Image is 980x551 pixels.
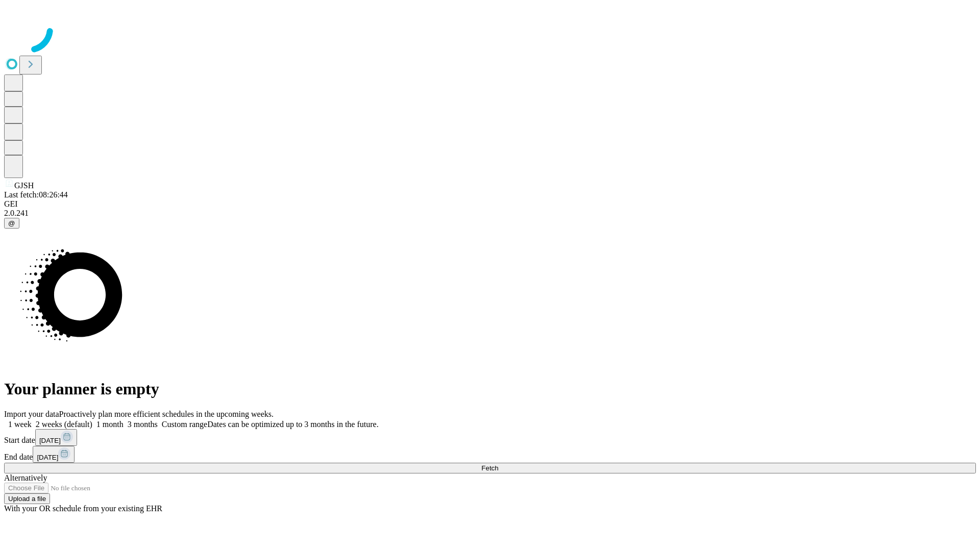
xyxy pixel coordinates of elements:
[36,420,92,429] span: 2 weeks (default)
[8,219,15,227] span: @
[4,218,19,229] button: @
[4,209,976,218] div: 2.0.241
[96,420,124,429] span: 1 month
[4,504,162,513] span: With your OR schedule from your existing EHR
[4,493,50,504] button: Upload a file
[4,199,976,209] div: GEI
[39,437,61,444] span: [DATE]
[4,473,47,482] span: Alternatively
[8,420,32,429] span: 1 week
[4,446,976,463] div: End date
[37,454,58,461] span: [DATE]
[162,420,207,429] span: Custom range
[14,181,34,190] span: GJSH
[4,410,59,418] span: Import your data
[59,410,274,418] span: Proactively plan more efficient schedules in the upcoming weeks.
[33,446,75,463] button: [DATE]
[207,420,378,429] span: Dates can be optimized up to 3 months in the future.
[4,429,976,446] div: Start date
[481,464,498,472] span: Fetch
[128,420,158,429] span: 3 months
[4,380,976,398] h1: Your planner is empty
[35,429,77,446] button: [DATE]
[4,463,976,473] button: Fetch
[4,190,68,199] span: Last fetch: 08:26:44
